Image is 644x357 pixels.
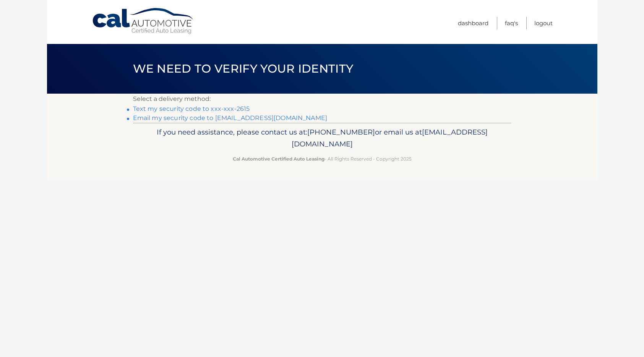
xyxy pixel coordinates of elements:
p: If you need assistance, please contact us at: or email us at [138,126,506,151]
a: Text my security code to xxx-xxx-2615 [133,105,250,112]
a: Logout [534,17,553,29]
p: Select a delivery method: [133,94,511,104]
a: Dashboard [458,17,488,29]
strong: Cal Automotive Certified Auto Leasing [233,156,324,162]
a: FAQ's [505,17,518,29]
span: [PHONE_NUMBER] [307,128,375,136]
span: We need to verify your identity [133,62,354,76]
a: Cal Automotive [92,8,195,35]
a: Email my security code to [EMAIL_ADDRESS][DOMAIN_NAME] [133,114,328,122]
p: - All Rights Reserved - Copyright 2025 [138,155,506,163]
